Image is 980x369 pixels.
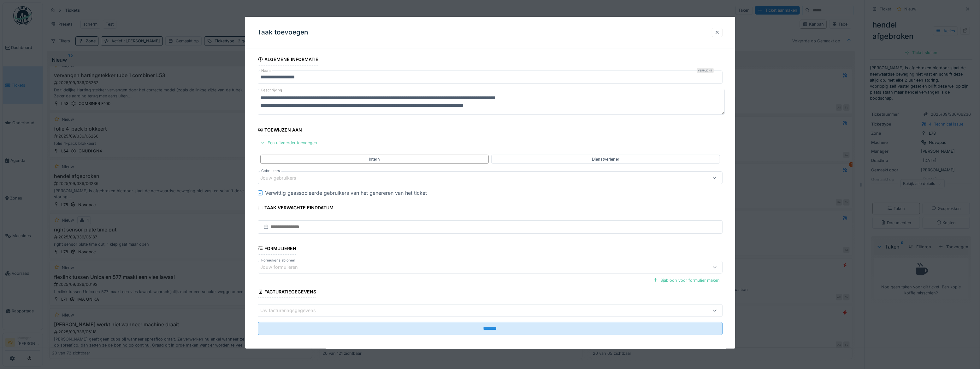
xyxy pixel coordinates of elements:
div: Dienstverlener [592,156,619,162]
div: Jouw gebruikers [261,174,305,181]
label: Naam [260,68,272,73]
h3: Taak toevoegen [258,28,309,36]
div: Verplicht [697,68,714,73]
label: Beschrijving [260,86,284,94]
div: Formulieren [258,243,297,254]
div: Intern [369,156,380,162]
div: Facturatiegegevens [258,287,316,298]
div: Jouw formulieren [261,263,307,270]
div: Sjabloon voor formulier maken [651,276,723,284]
label: Gebruikers [260,168,281,174]
div: Toewijzen aan [258,125,302,136]
div: Algemene informatie [258,55,319,65]
div: Taak verwachte einddatum [258,203,334,214]
div: Een uitvoerder toevoegen [258,138,320,147]
div: Verwittig geassocieerde gebruikers van het genereren van het ticket [265,189,427,197]
label: Formulier sjablonen [260,257,297,263]
div: Uw factureringsgegevens [261,307,325,314]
